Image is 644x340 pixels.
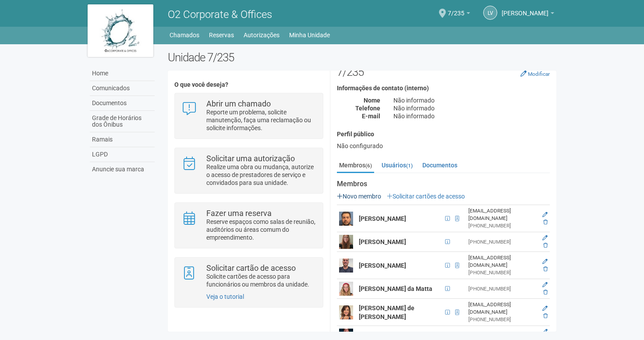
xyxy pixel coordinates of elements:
[359,285,432,292] strong: [PERSON_NAME] da Matta
[90,81,155,96] a: Comunicados
[90,132,155,147] a: Ramais
[174,81,323,88] h4: O que você deseja?
[387,96,556,104] div: Não informado
[244,29,280,41] a: Autorizações
[88,4,153,57] img: logo.jpg
[206,209,272,218] strong: Fazer uma reserva
[339,259,353,273] img: user.png
[448,11,470,18] a: 7/235
[170,29,199,41] a: Chamados
[483,6,497,20] a: LV
[337,159,374,173] a: Membros(6)
[359,262,406,269] strong: [PERSON_NAME]
[206,154,295,163] strong: Solicitar uma autorização
[339,305,353,319] img: user.png
[337,180,550,188] strong: Membros
[365,163,372,169] small: (6)
[520,70,550,77] a: Modificar
[168,8,272,21] span: O2 Corporate & Offices
[528,71,550,77] small: Modificar
[448,1,464,17] span: 7/235
[364,97,380,104] strong: Nome
[90,111,155,132] a: Grade de Horários dos Ônibus
[355,105,380,112] strong: Telefone
[468,285,534,293] div: [PHONE_NUMBER]
[209,29,234,41] a: Reservas
[468,301,534,316] div: [EMAIL_ADDRESS][DOMAIN_NAME]
[468,207,534,222] div: [EMAIL_ADDRESS][DOMAIN_NAME]
[90,147,155,162] a: LGPD
[468,316,534,323] div: [PHONE_NUMBER]
[206,263,296,273] strong: Solicitar cartão de acesso
[359,215,406,222] strong: [PERSON_NAME]
[542,212,548,218] a: Editar membro
[543,313,548,319] a: Excluir membro
[468,238,534,246] div: [PHONE_NUMBER]
[543,266,548,272] a: Excluir membro
[502,1,548,17] span: Luciano Vasconcelos Galvão Filho
[168,51,556,64] h2: Unidade 7/235
[542,329,548,335] a: Editar membro
[289,29,330,41] a: Minha Unidade
[90,162,155,177] a: Anuncie sua marca
[90,96,155,111] a: Documentos
[542,305,548,312] a: Editar membro
[359,305,414,320] strong: [PERSON_NAME] de [PERSON_NAME]
[181,209,316,241] a: Fazer uma reserva Reserve espaços como salas de reunião, auditórios ou áreas comum do empreendime...
[206,293,244,300] a: Veja o tutorial
[359,238,406,245] strong: [PERSON_NAME]
[339,282,353,296] img: user.png
[543,242,548,248] a: Excluir membro
[543,219,548,225] a: Excluir membro
[406,163,413,169] small: (1)
[206,273,316,288] p: Solicite cartões de acesso para funcionários ou membros da unidade.
[468,254,534,269] div: [EMAIL_ADDRESS][DOMAIN_NAME]
[206,218,316,241] p: Reserve espaços como salas de reunião, auditórios ou áreas comum do empreendimento.
[387,193,465,200] a: Solicitar cartões de acesso
[90,66,155,81] a: Home
[181,264,316,288] a: Solicitar cartão de acesso Solicite cartões de acesso para funcionários ou membros da unidade.
[379,159,415,172] a: Usuários(1)
[339,235,353,249] img: user.png
[542,235,548,241] a: Editar membro
[337,131,550,138] h4: Perfil público
[542,259,548,265] a: Editar membro
[337,193,381,200] a: Novo membro
[543,289,548,295] a: Excluir membro
[337,85,550,92] h4: Informações de contato (interno)
[206,108,316,132] p: Reporte um problema, solicite manutenção, faça uma reclamação ou solicite informações.
[362,113,380,120] strong: E-mail
[468,269,534,276] div: [PHONE_NUMBER]
[181,100,316,132] a: Abrir um chamado Reporte um problema, solicite manutenção, faça uma reclamação ou solicite inform...
[337,142,550,150] div: Não configurado
[206,99,271,108] strong: Abrir um chamado
[502,11,554,18] a: [PERSON_NAME]
[420,159,460,172] a: Documentos
[387,104,556,112] div: Não informado
[337,65,550,78] h2: 7/235
[387,112,556,120] div: Não informado
[468,222,534,230] div: [PHONE_NUMBER]
[542,282,548,288] a: Editar membro
[339,212,353,226] img: user.png
[206,163,316,187] p: Realize uma obra ou mudança, autorize o acesso de prestadores de serviço e convidados para sua un...
[181,155,316,187] a: Solicitar uma autorização Realize uma obra ou mudança, autorize o acesso de prestadores de serviç...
